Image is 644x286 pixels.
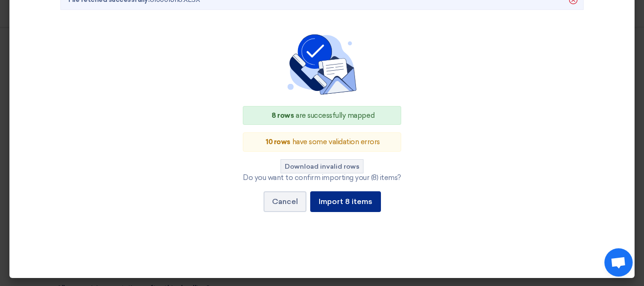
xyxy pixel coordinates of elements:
[310,191,381,212] button: Import 8 items
[243,132,401,152] div: have some validation errors
[272,111,294,120] span: 8 rows
[604,248,633,277] div: Open chat
[266,138,290,146] span: 10 rows
[284,34,360,95] img: confirm_importing.svg
[264,191,306,212] button: Cancel
[243,173,401,182] div: Do you want to confirm importing your (8) items?
[281,159,363,173] button: Download invalid rows
[243,106,401,125] div: are successfully mapped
